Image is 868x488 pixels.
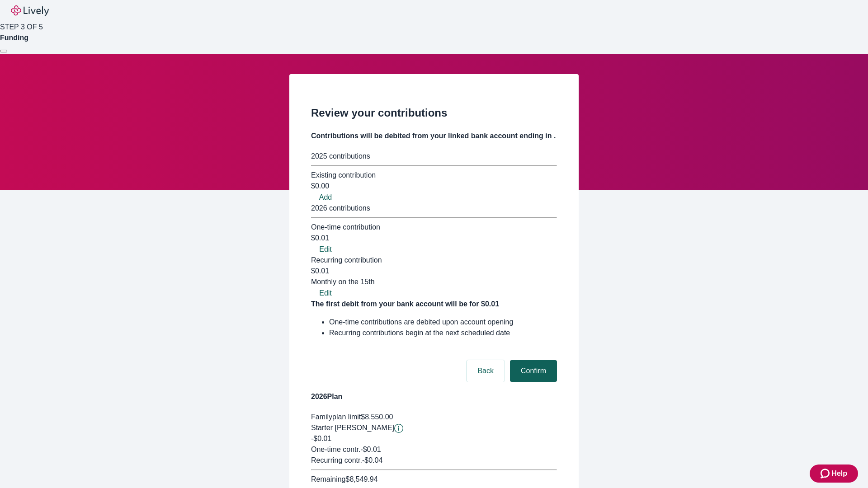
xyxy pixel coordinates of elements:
[467,360,505,382] button: Back
[11,5,49,16] img: Lively
[311,300,499,308] strong: The first debit from your bank account will be for $0.01
[311,203,557,214] div: 2026 contributions
[510,360,557,382] button: Confirm
[311,181,557,192] div: $0.00
[394,424,403,433] svg: Starter penny details
[311,456,362,464] span: Recurring contr.
[311,391,557,402] h4: 2026 Plan
[311,105,557,121] h2: Review your contributions
[311,424,394,432] span: Starter [PERSON_NAME]
[821,468,831,479] svg: Zendesk support icon
[329,317,557,328] li: One-time contributions are debited upon account opening
[311,244,340,255] button: Edit
[311,233,557,244] div: $0.01
[360,446,381,453] span: - $0.01
[311,222,557,233] div: One-time contribution
[311,475,345,483] span: Remaining
[311,131,557,141] h4: Contributions will be debited from your linked bank account ending in .
[311,413,361,421] span: Family plan limit
[311,446,360,453] span: One-time contr.
[810,465,858,483] button: Zendesk support iconHelp
[311,435,331,442] span: -$0.01
[831,468,847,479] span: Help
[311,266,557,287] div: $0.01
[311,288,340,299] button: Edit
[329,328,557,338] li: Recurring contributions begin at the next scheduled date
[311,151,557,162] div: 2025 contributions
[311,170,557,181] div: Existing contribution
[311,255,557,266] div: Recurring contribution
[361,413,393,421] span: $8,550.00
[311,277,557,287] div: Monthly on the 15th
[345,475,377,483] span: $8,549.94
[311,192,340,203] button: Add
[362,456,382,464] span: - $0.04
[394,424,403,433] button: Lively will contribute $0.01 to establish your account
